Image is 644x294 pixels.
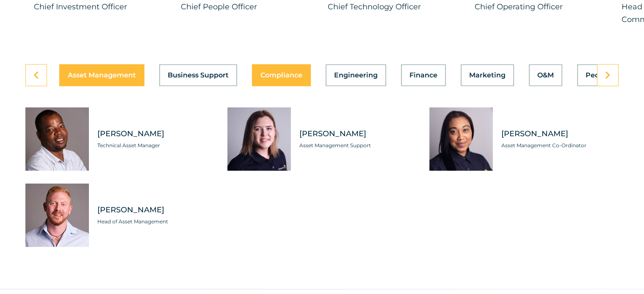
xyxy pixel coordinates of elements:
span: [PERSON_NAME] [97,205,215,215]
span: [PERSON_NAME] [299,129,417,139]
span: Head of Asset Management [97,217,215,226]
span: Engineering [334,72,378,79]
span: Asset Management Support [299,141,417,150]
span: Asset Management [68,72,136,79]
p: Chief Operating Officer [475,0,609,13]
div: Tabs. Open items with Enter or Space, close with Escape and navigate using the Arrow keys. [25,64,619,247]
span: Technical Asset Manager [97,141,215,150]
p: Chief People Officer [181,0,315,13]
span: Business Support [168,72,229,79]
span: [PERSON_NAME] [97,129,215,139]
span: Compliance [260,72,302,79]
span: [PERSON_NAME] [501,129,619,139]
p: Chief Technology Officer [328,0,462,13]
span: O&M [537,72,554,79]
span: Asset Management Co-Ordinator [501,141,619,150]
span: Finance [409,72,437,79]
span: Marketing [469,72,506,79]
p: Chief Investment Officer [34,0,168,13]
